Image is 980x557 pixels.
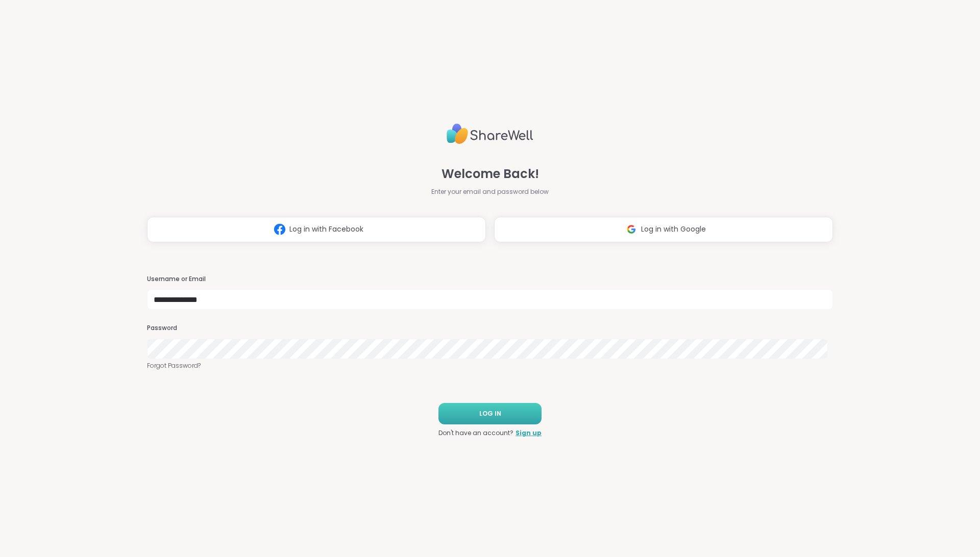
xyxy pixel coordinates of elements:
span: Welcome Back! [442,165,539,183]
a: Forgot Password? [147,361,833,370]
span: Enter your email and password below [431,187,549,196]
button: Log in with Facebook [147,217,486,242]
button: LOG IN [438,403,542,424]
img: ShareWell Logomark [270,220,289,239]
img: ShareWell Logo [447,119,533,148]
h3: Password [147,324,833,333]
span: Log in with Facebook [289,224,363,235]
button: Log in with Google [494,217,833,242]
span: Log in with Google [641,224,706,235]
a: Sign up [516,428,542,438]
h3: Username or Email [147,275,833,284]
span: LOG IN [479,409,501,418]
span: Don't have an account? [438,428,513,438]
img: ShareWell Logomark [622,220,641,239]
